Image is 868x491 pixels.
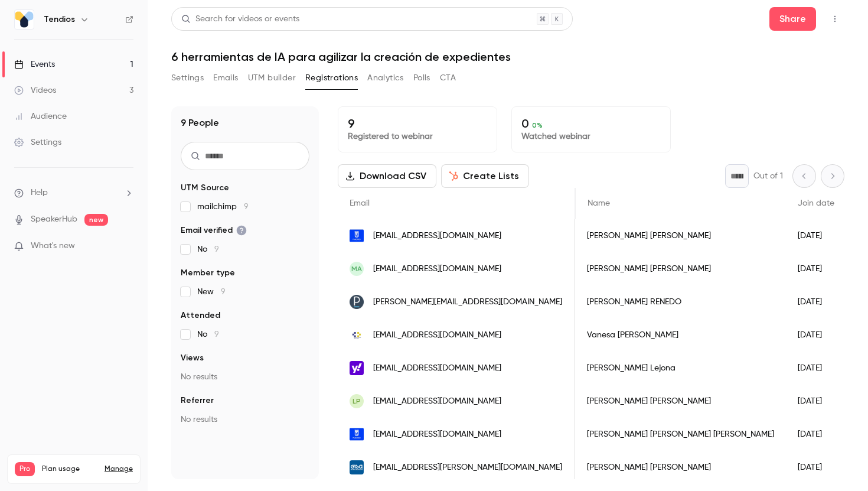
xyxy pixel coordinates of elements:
[575,252,786,285] div: [PERSON_NAME] [PERSON_NAME]
[181,182,229,194] span: UTM Source
[575,451,786,484] div: [PERSON_NAME] [PERSON_NAME]
[181,371,309,383] p: No results
[588,199,610,207] span: Name
[373,395,501,408] span: [EMAIL_ADDRESS][DOMAIN_NAME]
[350,295,364,309] img: ayto-arroyomolinos.org
[197,243,219,255] span: No
[84,214,108,226] span: new
[413,69,430,87] button: Polls
[105,464,133,474] a: Manage
[31,187,48,199] span: Help
[575,219,786,252] div: [PERSON_NAME] [PERSON_NAME]
[786,252,846,285] div: [DATE]
[181,182,309,425] section: facet-groups
[575,385,786,418] div: [PERSON_NAME] [PERSON_NAME]
[350,427,364,441] img: madrid.es
[213,69,238,87] button: Emails
[181,352,204,364] span: Views
[197,201,249,213] span: mailchimp
[440,69,456,87] button: CTA
[171,50,844,64] h1: 6 herramientas de IA para agilizar la creación de expedientes
[786,219,846,252] div: [DATE]
[441,164,529,188] button: Create Lists
[221,288,226,296] span: 9
[373,263,501,275] span: [EMAIL_ADDRESS][DOMAIN_NAME]
[214,245,219,253] span: 9
[350,229,364,243] img: madrid.es
[575,352,786,385] div: [PERSON_NAME] Lejona
[351,264,362,274] span: MA
[373,461,562,474] span: [EMAIL_ADDRESS][PERSON_NAME][DOMAIN_NAME]
[171,69,204,87] button: Settings
[575,318,786,352] div: Vanesa [PERSON_NAME]
[14,58,55,70] div: Events
[786,451,846,484] div: [DATE]
[181,395,214,407] span: Referrer
[31,213,77,226] a: SpeakerHub
[15,462,35,476] span: Pro
[753,170,783,182] p: Out of 1
[575,285,786,318] div: [PERSON_NAME] RENEDO
[214,330,219,339] span: 9
[350,361,364,375] img: yahoo.es
[786,385,846,418] div: [DATE]
[521,116,661,131] p: 0
[338,164,436,188] button: Download CSV
[532,121,543,129] span: 0 %
[786,352,846,385] div: [DATE]
[31,240,75,252] span: What's new
[197,286,226,298] span: New
[14,136,61,148] div: Settings
[197,329,219,340] span: No
[786,418,846,451] div: [DATE]
[14,110,67,122] div: Audience
[348,116,487,131] p: 9
[373,296,562,308] span: [PERSON_NAME][EMAIL_ADDRESS][DOMAIN_NAME]
[181,116,219,130] h1: 9 People
[181,310,220,321] span: Attended
[350,460,364,474] img: getafeiniciativas.es
[373,230,501,242] span: [EMAIL_ADDRESS][DOMAIN_NAME]
[350,328,364,342] img: gobiernodecanarias.org
[350,199,370,207] span: Email
[14,84,56,96] div: Videos
[181,414,309,425] p: No results
[348,131,487,142] p: Registered to webinar
[15,10,34,29] img: Tendios
[798,199,834,207] span: Join date
[353,396,361,407] span: LP
[521,131,661,142] p: Watched webinar
[786,318,846,352] div: [DATE]
[14,187,133,199] li: help-dropdown-opener
[373,329,501,342] span: [EMAIL_ADDRESS][DOMAIN_NAME]
[181,225,247,236] span: Email verified
[373,428,501,441] span: [EMAIL_ADDRESS][DOMAIN_NAME]
[44,14,75,25] h6: Tendios
[769,7,816,31] button: Share
[786,285,846,318] div: [DATE]
[305,69,358,87] button: Registrations
[575,418,786,451] div: [PERSON_NAME] [PERSON_NAME] [PERSON_NAME]
[244,203,249,211] span: 9
[373,362,501,375] span: [EMAIL_ADDRESS][DOMAIN_NAME]
[181,267,235,279] span: Member type
[248,69,296,87] button: UTM builder
[367,69,404,87] button: Analytics
[181,13,299,25] div: Search for videos or events
[42,464,97,474] span: Plan usage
